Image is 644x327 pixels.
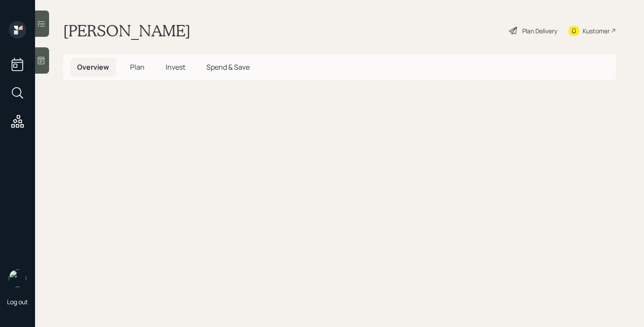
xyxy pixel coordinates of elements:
[583,26,610,36] div: Kustomer
[7,298,28,306] div: Log out
[206,62,250,72] span: Spend & Save
[166,62,185,72] span: Invest
[77,62,109,72] span: Overview
[522,26,557,36] div: Plan Delivery
[63,21,191,40] h1: [PERSON_NAME]
[9,270,26,287] img: retirable_logo.png
[130,62,145,72] span: Plan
